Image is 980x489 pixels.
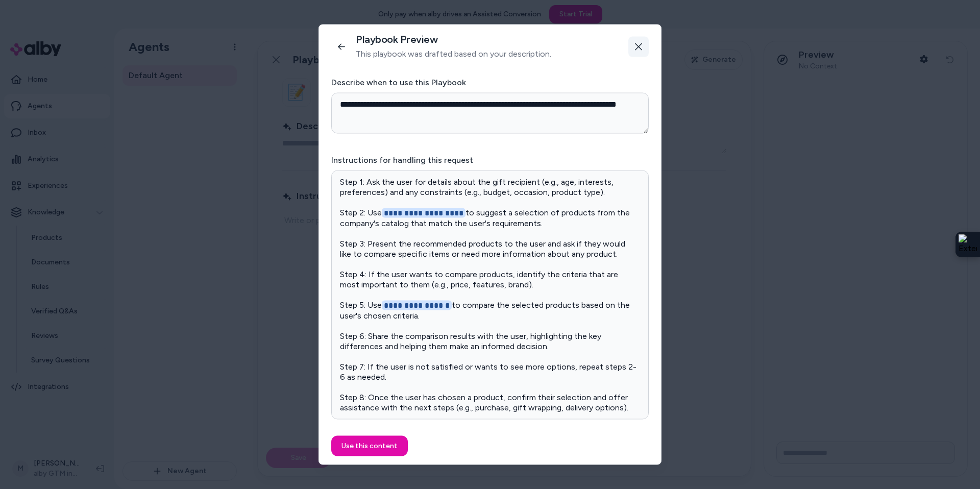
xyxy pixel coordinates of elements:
[331,77,649,89] h3: Describe when to use this Playbook
[331,436,408,456] button: Use this content
[331,154,649,166] h3: Instructions for handling this request
[356,48,551,60] p: This playbook was drafted based on your description.
[356,33,551,46] h2: Playbook Preview
[340,177,640,413] p: Step 1: Ask the user for details about the gift recipient (e.g., age, interests, preferences) and...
